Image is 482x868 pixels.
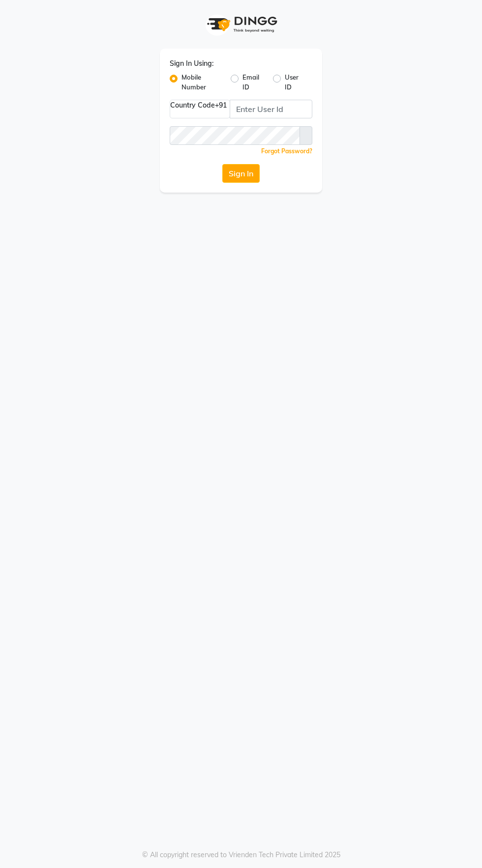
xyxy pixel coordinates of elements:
input: Username [170,126,300,145]
a: Forgot Password? [261,147,312,155]
input: Username [230,100,312,118]
label: User ID [285,73,304,92]
label: Email ID [242,73,265,92]
img: logo1.svg [202,10,280,39]
label: Mobile Number [181,73,223,92]
label: Sign In Using: [170,58,213,69]
button: Sign In [222,164,260,183]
